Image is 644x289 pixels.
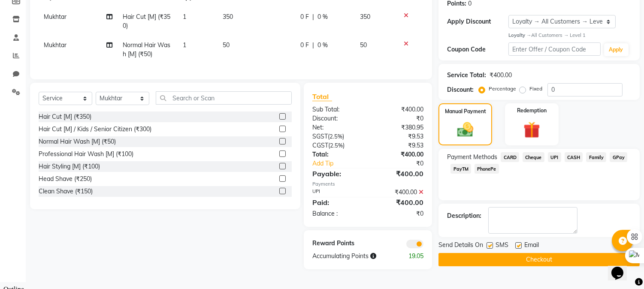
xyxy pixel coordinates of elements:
label: Font Size [3,52,30,59]
div: Description: [447,211,481,220]
span: PhonePe [475,164,499,174]
div: Service Total: [447,71,486,80]
span: CARD [501,152,519,162]
div: ( ) [306,141,368,150]
div: ₹0 [368,209,430,218]
div: Total: [306,150,368,159]
div: Sub Total: [306,105,368,114]
span: Payment Methods [447,153,497,162]
div: Hair Styling [M] (₹100) [39,162,100,171]
div: Hair Cut [M] / Kids / Senior Citizen (₹300) [39,125,151,134]
span: 50 [223,41,230,49]
span: Email [524,241,539,251]
iframe: chat widget [608,255,635,280]
div: Professional Hair Wash [M] (₹100) [39,150,133,159]
div: Net: [306,123,368,132]
div: ₹400.00 [368,197,430,208]
div: ₹9.53 [368,141,430,150]
span: SGST [312,132,328,140]
span: | [312,41,314,50]
span: | [312,12,314,21]
img: _cash.svg [452,120,478,139]
div: ₹400.00 [368,188,430,197]
label: Percentage [489,85,516,93]
span: 2.5% [330,142,343,149]
div: Payable: [306,169,368,179]
button: Checkout [438,253,640,266]
span: SMS [496,241,508,251]
span: UPI [548,152,561,162]
div: Accumulating Points [306,252,399,261]
div: Balance : [306,209,368,218]
div: Paid: [306,197,368,208]
label: Manual Payment [445,108,486,115]
div: ₹0 [368,114,430,123]
span: 16 px [10,60,24,67]
span: Mukhtar [44,13,67,21]
span: GPay [610,152,627,162]
div: Hair Cut [M] (₹350) [39,112,91,121]
div: Discount: [447,85,474,94]
label: Fixed [529,85,542,93]
span: Send Details On [438,241,483,251]
span: 1 [183,13,186,21]
span: 2.5% [330,133,342,140]
div: ₹9.53 [368,132,430,141]
span: 350 [223,13,233,21]
span: 0 % [317,41,328,50]
input: Enter Offer / Coupon Code [508,42,600,56]
div: ₹0 [378,159,430,168]
span: Hair Cut [M] (₹350) [123,13,170,30]
button: Apply [604,43,629,56]
div: Clean Shave (₹150) [39,187,93,196]
span: PayTM [450,164,471,174]
div: 19.05 [399,252,430,261]
span: CGST [312,141,328,149]
span: CASH [565,152,583,162]
span: 1 [183,41,186,49]
div: ₹400.00 [368,150,430,159]
div: ( ) [306,132,368,141]
div: Head Shave (₹250) [39,175,92,184]
div: ₹400.00 [490,71,512,80]
span: Normal Hair Wash [M] (₹50) [123,41,170,58]
div: Normal Hair Wash [M] (₹50) [39,137,116,146]
div: All Customers → Level 1 [508,32,631,39]
a: Add Tip [306,159,378,168]
strong: Loyalty → [508,32,531,38]
h3: Style [3,27,125,36]
span: 0 F [300,12,309,21]
div: ₹400.00 [368,105,430,114]
span: Total [312,92,332,101]
div: ₹380.95 [368,123,430,132]
div: UPI [306,188,368,197]
div: Discount: [306,114,368,123]
span: 50 [360,41,367,49]
div: Reward Points [306,239,368,248]
span: Mukhtar [44,41,67,49]
span: 0 % [317,12,328,21]
div: Apply Discount [447,17,508,26]
span: Family [586,152,606,162]
div: ₹400.00 [368,169,430,179]
div: Payments [312,181,423,188]
label: Redemption [517,107,547,114]
span: 0 F [300,41,309,50]
img: _gift.svg [518,120,545,141]
a: Back to Top [13,11,46,18]
span: 350 [360,13,370,21]
div: Outline [3,3,125,11]
input: Search or Scan [156,91,292,105]
span: Cheque [523,152,544,162]
div: Coupon Code [447,45,508,54]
